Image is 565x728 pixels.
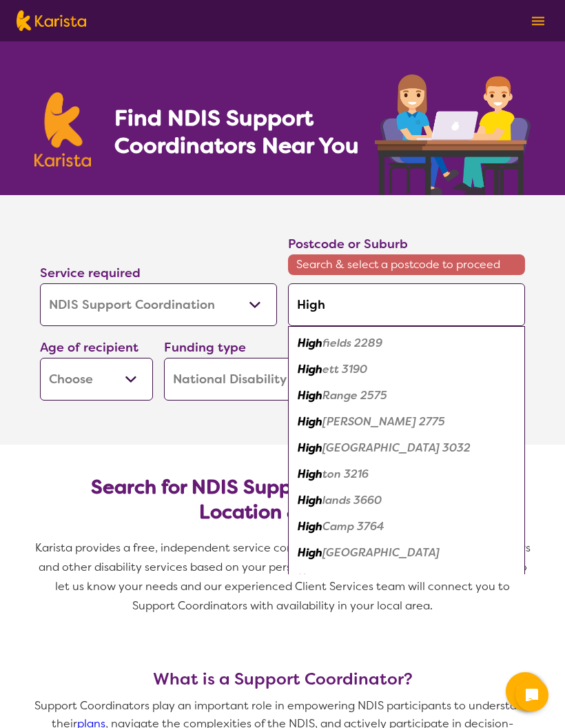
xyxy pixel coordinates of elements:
[298,414,322,429] em: High
[322,493,382,507] em: lands 3660
[322,545,440,560] em: [GEOGRAPHIC_DATA]
[51,475,514,525] h2: Search for NDIS Support Coordinators by Location & Needs
[17,10,86,31] img: Karista logo
[295,435,518,461] div: Highpoint City 3032
[298,467,322,481] em: High
[288,254,525,275] span: Search & select a postcode to proceed
[298,336,322,350] em: High
[295,566,518,592] div: Highland Park 4211
[114,104,369,159] h1: Find NDIS Support Coordinators Near You
[298,572,322,586] em: High
[322,519,384,534] em: Camp 3764
[298,519,322,534] em: High
[295,514,518,540] div: High Camp 3764
[295,356,518,383] div: Highett 3190
[164,339,246,356] label: Funding type
[295,487,518,514] div: Highlands 3660
[295,409,518,435] div: Higher Macdonald 2775
[288,236,408,252] label: Postcode or Suburb
[295,330,518,356] div: Highfields 2289
[322,441,471,455] em: [GEOGRAPHIC_DATA] 3032
[322,467,369,481] em: ton 3216
[35,540,533,613] span: Karista provides a free, independent service connecting you with NDIS Support Coordinators and ot...
[40,265,141,281] label: Service required
[322,414,445,429] em: [PERSON_NAME] 2775
[322,388,387,403] em: Range 2575
[322,362,367,376] em: ett 3190
[322,572,465,586] em: [GEOGRAPHIC_DATA] 4211
[288,283,525,326] input: Type
[295,383,518,409] div: High Range 2575
[298,545,322,560] em: High
[298,493,322,507] em: High
[322,336,382,350] em: fields 2289
[295,540,518,566] div: Highgate Hill 4101
[34,92,91,167] img: Karista logo
[532,17,544,26] img: menu
[375,74,531,195] img: support-coordination
[34,669,531,689] h3: What is a Support Coordinator?
[298,388,322,403] em: High
[298,362,322,376] em: High
[295,461,518,487] div: Highton 3216
[298,441,322,455] em: High
[506,672,544,711] button: Channel Menu
[40,339,138,356] label: Age of recipient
